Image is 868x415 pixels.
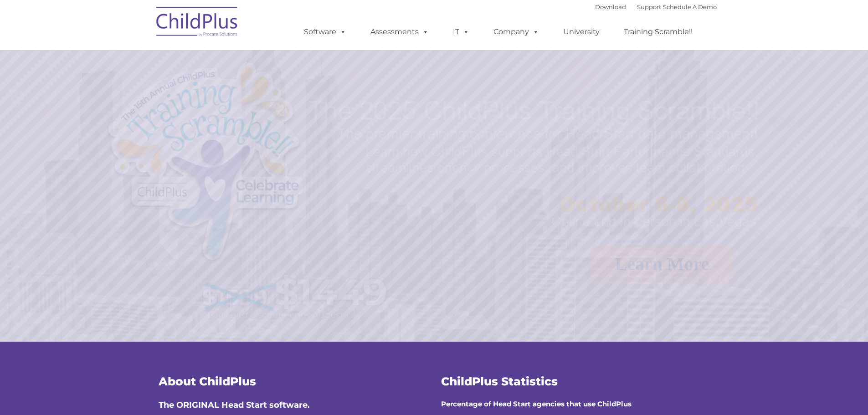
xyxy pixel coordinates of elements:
[615,23,702,41] a: Training Scramble!!
[595,3,717,10] font: |
[590,245,734,283] a: Learn More
[484,23,548,41] a: Company
[295,23,355,41] a: Software
[159,374,256,388] span: About ChildPlus
[152,0,243,46] img: ChildPlus by Procare Solutions
[441,400,632,408] strong: Percentage of Head Start agencies that use ChildPlus
[361,23,438,41] a: Assessments
[444,23,478,41] a: IT
[159,400,310,410] span: The ORIGINAL Head Start software.
[441,374,558,388] span: ChildPlus Statistics
[554,23,609,41] a: University
[595,3,626,10] a: Download
[637,3,661,10] a: Support
[663,3,717,10] a: Schedule A Demo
